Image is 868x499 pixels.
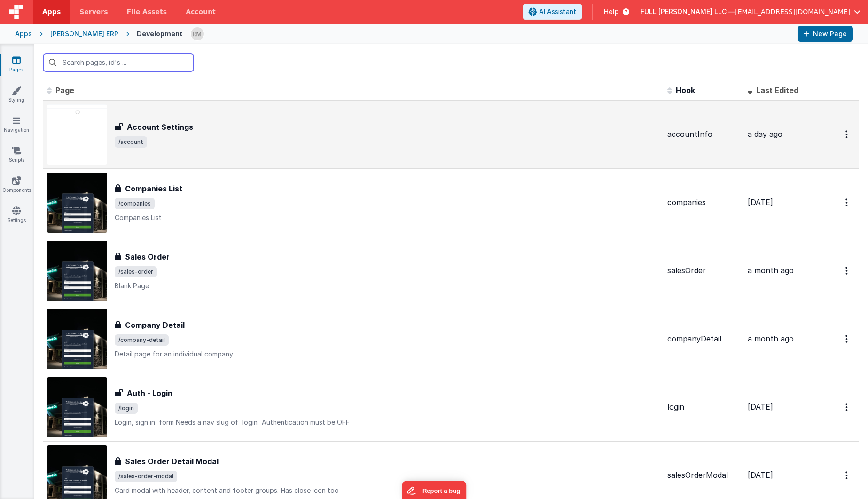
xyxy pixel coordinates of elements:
p: Companies List [115,213,660,222]
span: AI Assistant [539,7,576,16]
button: Options [840,329,855,349]
button: Options [840,125,855,144]
span: a month ago [748,334,794,343]
span: /login [115,403,138,414]
h3: Sales Order [125,251,170,262]
span: Servers [79,7,108,16]
p: Detail page for an individual company [115,349,660,359]
p: Blank Page [115,281,660,291]
img: b13c88abc1fc393ceceb84a58fc04ef4 [191,27,204,40]
h3: Account Settings [127,121,193,133]
span: FULL [PERSON_NAME] LLC — [641,7,735,16]
span: a month ago [748,266,794,275]
span: [DATE] [748,402,773,412]
span: [DATE] [748,198,773,207]
span: Apps [42,7,61,16]
span: /company-detail [115,334,169,346]
p: Login, sign in, form Needs a nav slug of `login` Authentication must be OFF [115,418,660,427]
span: /companies [115,198,155,209]
div: salesOrderModal [667,470,740,481]
button: Options [840,193,855,212]
div: accountInfo [667,129,740,140]
span: [EMAIL_ADDRESS][DOMAIN_NAME] [735,7,850,16]
span: Page [55,86,74,95]
input: Search pages, id's ... [43,54,194,71]
div: [PERSON_NAME] ERP [50,29,118,39]
span: /account [115,136,147,148]
p: Card modal with header, content and footer groups. Has close icon too [115,486,660,495]
button: New Page [798,26,853,42]
span: [DATE] [748,470,773,480]
div: salesOrder [667,265,740,276]
div: login [667,402,740,412]
span: a day ago [748,129,782,139]
button: FULL [PERSON_NAME] LLC — [EMAIL_ADDRESS][DOMAIN_NAME] [641,7,860,16]
h3: Sales Order Detail Modal [125,456,219,467]
button: AI Assistant [523,4,582,20]
button: Options [840,261,855,280]
span: Hook [676,86,695,95]
h3: Companies List [125,183,182,194]
span: Last Edited [756,86,798,95]
div: companyDetail [667,333,740,344]
div: Development [137,29,183,39]
span: /sales-order-modal [115,471,177,482]
div: Apps [15,29,32,39]
h3: Company Detail [125,319,185,331]
h3: Auth - Login [127,388,172,399]
span: File Assets [127,7,167,16]
span: Help [604,7,619,16]
button: Options [840,466,855,485]
button: Options [840,397,855,417]
span: /sales-order [115,266,157,277]
div: companies [667,197,740,208]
